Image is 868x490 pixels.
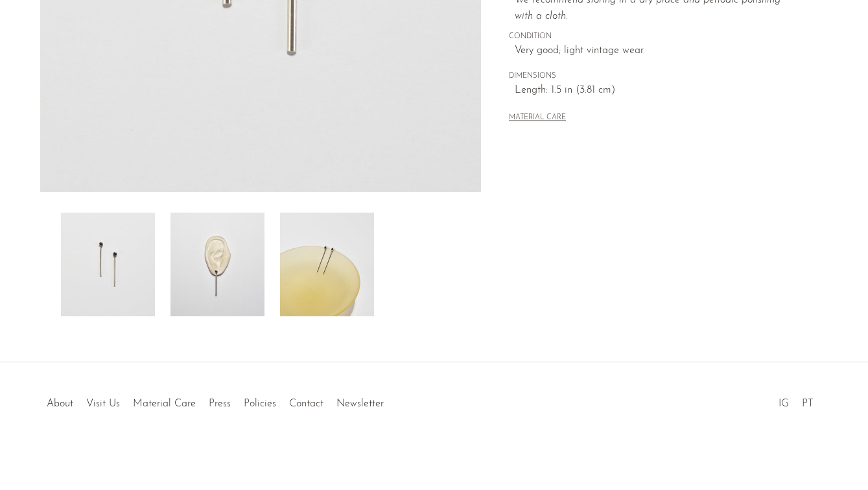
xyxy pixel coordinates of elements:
span: Length: 1.5 in (3.81 cm) [515,82,801,99]
img: Amethyst Bar Earrings [280,213,374,316]
a: Material Care [133,399,196,409]
a: IG [779,399,789,409]
a: Press [209,399,231,409]
a: About [47,399,73,409]
ul: Quick links [40,388,390,413]
span: DIMENSIONS [509,71,801,82]
a: PT [802,399,814,409]
ul: Social Medias [772,388,820,413]
span: CONDITION [509,31,801,43]
span: Very good; light vintage wear. [515,43,801,60]
a: Contact [289,399,323,409]
img: Amethyst Bar Earrings [170,213,264,316]
img: Amethyst Bar Earrings [61,213,155,316]
a: Policies [244,399,276,409]
a: Visit Us [86,399,120,409]
button: MATERIAL CARE [509,113,566,123]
